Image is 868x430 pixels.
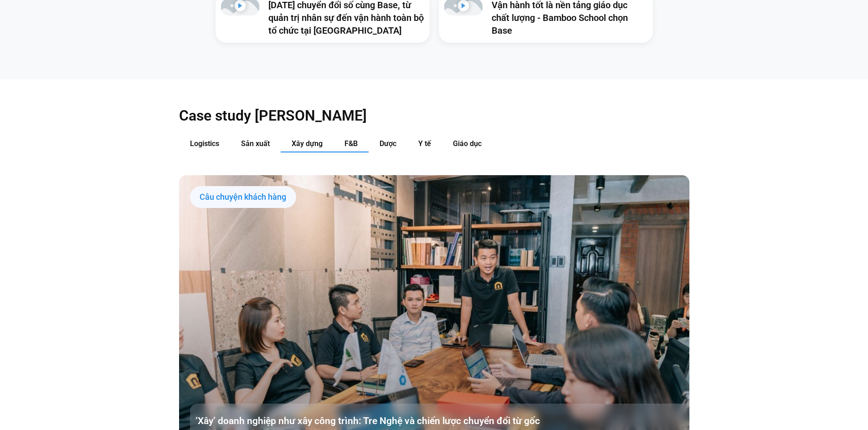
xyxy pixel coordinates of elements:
[241,139,270,148] span: Sản xuất
[453,139,482,148] span: Giáo dục
[195,415,695,427] a: ‘Xây’ doanh nghiệp như xây công trình: Tre Nghệ và chiến lược chuyển đổi từ gốc
[418,139,431,148] span: Y tế
[179,106,689,125] h2: Case study [PERSON_NAME]
[190,186,296,208] div: Câu chuyện khách hàng
[344,139,358,148] span: F&B
[292,139,323,148] span: Xây dựng
[190,139,219,148] span: Logistics
[380,139,396,148] span: Dược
